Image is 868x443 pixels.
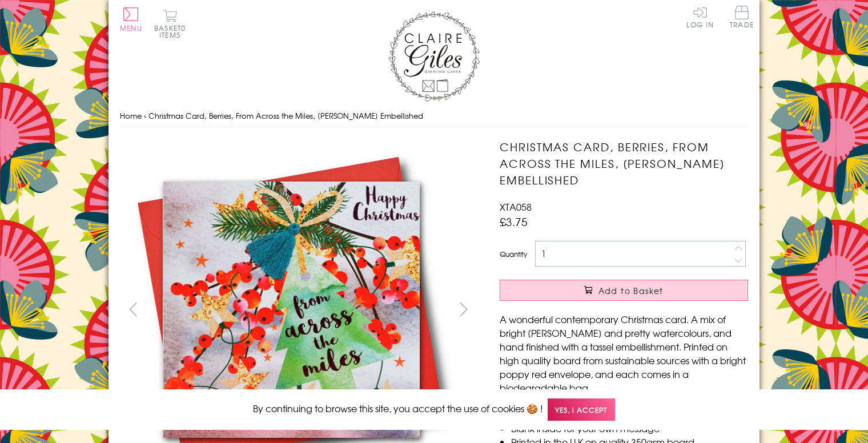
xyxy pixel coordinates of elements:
[120,104,748,128] nav: breadcrumbs
[500,214,528,229] span: £3.75
[120,7,142,31] button: Menu
[120,23,142,33] span: Menu
[144,110,146,121] span: ›
[730,6,754,30] a: Trade
[500,249,527,259] label: Quantity
[154,9,186,38] button: Basket0 items
[500,139,748,188] h1: Christmas Card, Berries, From Across the Miles, [PERSON_NAME] Embellished
[548,398,615,421] span: Yes, I accept
[120,110,142,121] a: Home
[159,23,186,40] span: 0 items
[120,296,146,322] button: prev
[598,285,664,296] span: Add to Basket
[500,200,532,214] span: XTA058
[500,312,748,394] p: A wonderful contemporary Christmas card. A mix of bright [PERSON_NAME] and pretty watercolours, a...
[451,296,477,322] button: next
[686,6,714,28] a: Log In
[730,6,754,28] span: Trade
[148,110,423,121] span: Christmas Card, Berries, From Across the Miles, [PERSON_NAME] Embellished
[500,280,748,301] button: Add to Basket
[388,11,480,102] img: Claire Giles Greetings Cards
